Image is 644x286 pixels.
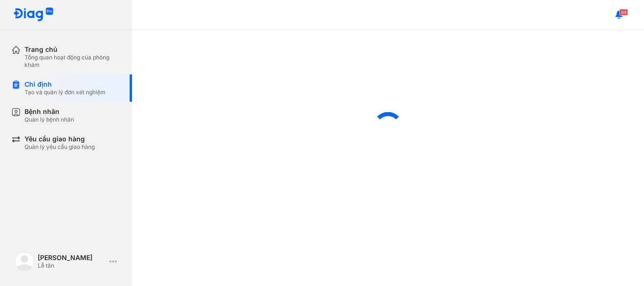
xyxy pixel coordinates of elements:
[25,80,106,89] div: Chỉ định
[25,107,74,116] div: Bệnh nhân
[25,89,106,96] div: Tạo và quản lý đơn xét nghiệm
[13,8,54,22] img: logo
[25,54,121,69] div: Tổng quan hoạt động của phòng khám
[15,252,34,271] img: logo
[619,9,628,16] span: 89
[38,253,106,262] div: [PERSON_NAME]
[25,116,74,123] div: Quản lý bệnh nhân
[25,135,95,143] div: Yêu cầu giao hàng
[25,143,95,151] div: Quản lý yêu cầu giao hàng
[38,262,106,270] div: Lễ tân
[25,45,121,54] div: Trang chủ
